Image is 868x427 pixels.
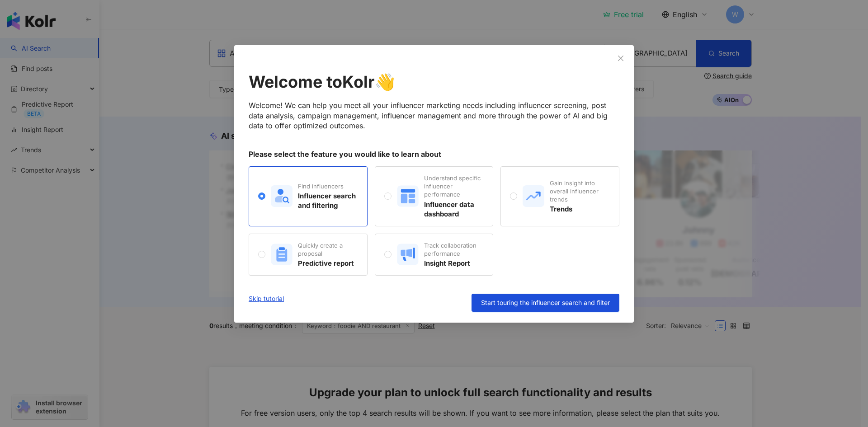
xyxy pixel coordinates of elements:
div: Find influencers [298,182,358,190]
div: Welcome! We can help you meet all your influencer marketing needs including influencer screening,... [249,100,619,131]
span: close [617,55,624,62]
div: Welcome to Kolr 👋 [249,70,619,93]
a: Skip tutorial [249,294,284,312]
div: Influencer data dashboard [424,200,484,219]
button: Start touring the influencer search and filter [472,294,619,312]
div: Influencer search and filtering [298,191,358,210]
span: Start touring the influencer search and filter [481,299,610,306]
div: Please select the feature you would like to learn about [249,149,619,159]
button: Close [612,49,630,67]
div: Predictive report [298,258,358,268]
div: Gain insight into overall influencer trends [550,179,609,204]
div: Understand specific influencer performance [424,174,484,199]
div: Insight Report [424,258,484,268]
div: Trends [550,204,609,214]
div: Quickly create a proposal [298,241,358,258]
div: Track collaboration performance [424,241,484,258]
